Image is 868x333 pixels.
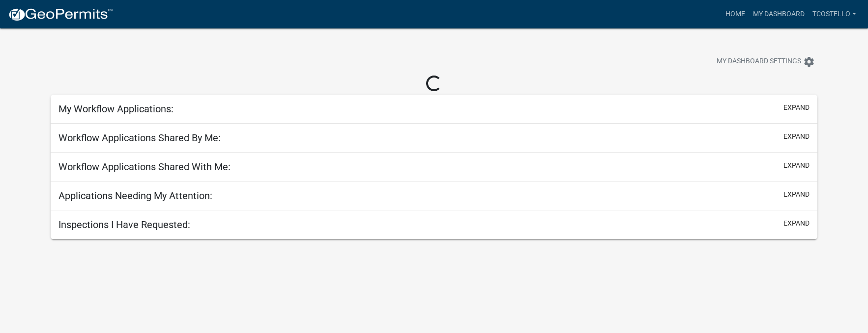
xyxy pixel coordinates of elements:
[58,190,212,202] h5: Applications Needing My Attention:
[749,5,809,24] a: My Dashboard
[809,5,860,24] a: TCostello
[803,56,815,68] i: settings
[709,52,823,71] button: My Dashboard Settingssettings
[783,131,810,142] button: expand
[717,56,801,68] span: My Dashboard Settings
[722,5,749,24] a: Home
[58,132,221,144] h5: Workflow Applications Shared By Me:
[58,219,190,231] h5: Inspections I Have Requested:
[783,102,810,113] button: expand
[783,189,810,200] button: expand
[783,160,810,171] button: expand
[58,161,231,173] h5: Workflow Applications Shared With Me:
[58,103,174,115] h5: My Workflow Applications:
[783,218,810,229] button: expand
